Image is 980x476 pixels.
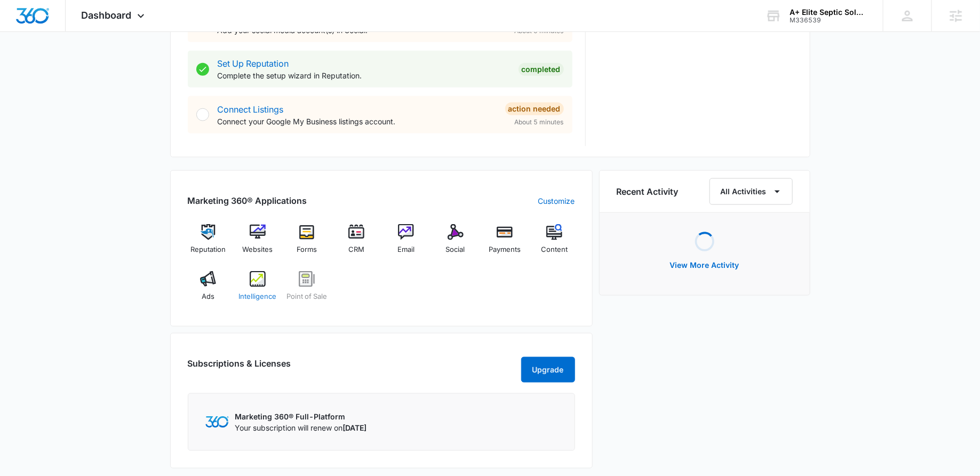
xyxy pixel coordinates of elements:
h6: Recent Activity [617,185,679,198]
span: Ads [202,291,214,302]
p: Marketing 360® Full-Platform [235,411,367,422]
div: account id [790,17,867,24]
a: Customize [538,195,575,207]
span: Forms [297,244,317,255]
span: CRM [348,244,364,255]
a: CRM [336,224,377,263]
a: Social [435,224,476,263]
span: About 5 minutes [515,117,564,127]
a: Ads [188,271,229,310]
h2: Subscriptions & Licenses [188,357,291,378]
span: Payments [489,244,521,255]
a: Point of Sale [286,271,328,310]
span: [DATE] [343,423,367,432]
a: Connect Listings [218,104,284,115]
a: Forms [286,224,328,263]
img: Marketing 360 Logo [205,416,229,427]
a: Intelligence [237,271,278,310]
a: Set Up Reputation [218,58,289,69]
div: account name [790,8,867,17]
h2: Marketing 360® Applications [188,194,307,207]
a: Email [386,224,427,263]
button: All Activities [710,178,793,205]
p: Connect your Google My Business listings account. [218,116,497,127]
a: Websites [237,224,278,263]
span: Point of Sale [286,291,327,302]
span: Reputation [190,244,226,255]
div: Action Needed [505,102,564,115]
span: Content [541,244,568,255]
p: Complete the setup wizard in Reputation. [218,70,510,81]
a: Reputation [188,224,229,263]
span: Websites [242,244,273,255]
span: Dashboard [82,10,132,21]
a: Payments [484,224,525,263]
a: Content [534,224,575,263]
span: Social [446,244,465,255]
p: Your subscription will renew on [235,422,367,433]
span: Intelligence [238,291,276,302]
span: Email [397,244,415,255]
button: Upgrade [521,357,575,383]
button: View More Activity [659,252,750,278]
div: Completed [519,63,564,76]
